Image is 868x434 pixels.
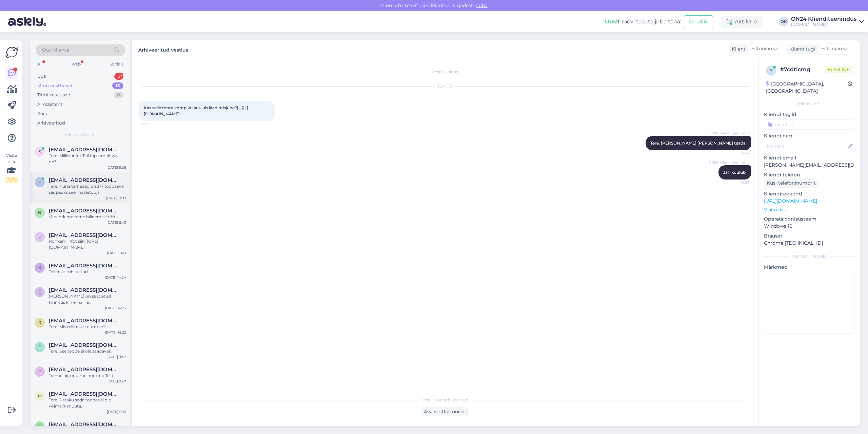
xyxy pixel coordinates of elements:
div: Uus [37,73,46,80]
img: Askly Logo [5,46,18,59]
div: Kõik [37,110,47,117]
span: k [38,234,41,240]
span: 13:44 [724,151,749,156]
span: kairi.kabur@gmail.com [49,263,119,269]
span: k [38,265,41,270]
div: [DATE] 14:24 [105,275,126,280]
div: [DATE] [139,83,751,89]
div: # 7cdtlcmg [780,65,825,74]
span: 14:03 [724,180,749,185]
span: Luba [474,2,490,8]
span: smdraakon@gmail.com [49,147,119,153]
label: Arhiveeritud vestlus [138,44,188,54]
div: OK [779,17,788,26]
p: Märkmed [764,264,854,271]
span: 7 [770,68,772,73]
div: [DATE] 9:47 [106,354,126,359]
p: Operatsioonisüsteem [764,215,854,223]
p: [PERSON_NAME][EMAIL_ADDRESS][DOMAIN_NAME] [764,162,854,169]
span: Online [825,66,852,73]
div: Teeme nii, ootame homme Teid. [49,373,126,379]
span: Mashinkod@gmail.com [49,391,119,397]
div: Rohkem infot siin: [URL][DOMAIN_NAME] [49,238,126,250]
span: kreteliss@gmail.com [49,232,119,238]
div: [DATE] 9:47 [106,379,126,384]
div: [PERSON_NAME] [764,253,854,260]
span: v [38,424,41,429]
div: Minu vestlused [37,82,73,89]
div: Tere. Millist infot Teil täpsemalt vaja on? [49,153,126,165]
div: 3 [114,73,123,80]
div: Tere. See toode ei ole saadaval. [49,348,126,354]
button: Emailid [684,15,713,28]
div: [DATE] 8:43 [106,220,126,225]
span: evi.marli@mail.ee [49,287,119,293]
div: Vabandame tarne hilinemise tõttu! [49,214,126,220]
div: Tiimi vestlused [37,92,71,98]
div: [DATE] 14:23 [105,305,126,310]
span: Tere. [PERSON_NAME] [PERSON_NAME] teada. [650,140,747,146]
p: Chrome [TECHNICAL_ID] [764,240,854,247]
span: Kas selle toote komplkti kuulub laadimisjuhe? [144,105,248,116]
span: n [38,210,41,215]
div: Proovi tasuta juba täna: [605,18,681,26]
span: ON24 Klienditeenindus [709,131,749,136]
span: randojarobin@gmail.com [49,318,119,324]
span: T [39,344,41,350]
a: ON24 Klienditeenindus[DOMAIN_NAME] [791,16,864,27]
span: vagr555@gmail.com [49,421,119,428]
div: [DOMAIN_NAME] [791,22,856,27]
p: Kliendi telefon [764,171,854,178]
div: [DATE] 11:09 [106,195,126,201]
p: Kliendi email [764,154,854,162]
div: Klient [729,45,746,53]
div: All [36,60,44,69]
div: [DATE] 14:22 [105,330,126,335]
span: Estonian [821,45,842,53]
div: [DATE] 9:35 [107,409,126,414]
span: e [38,289,41,295]
div: 2 / 3 [5,177,18,183]
div: Aktiivne [721,16,763,28]
div: 0 [114,92,123,98]
div: Tere. Kuna tarneaeg on 3-7 tööpäeva siis peaks see maaletooja [GEOGRAPHIC_DATA] olemas olema. [49,183,126,195]
span: nastja.luik@gmail.com [49,208,119,214]
div: Web [70,60,82,69]
span: toomas.raist@gmail.com [49,366,119,373]
div: [DATE] 9:08 [106,165,126,170]
div: Tellimus tühistatud. [49,269,126,275]
span: Vestlus on arhiveeritud [422,397,469,403]
p: Klienditeekond [764,190,854,197]
div: Klienditugi [787,45,815,53]
div: Arhiveeritud [37,120,65,127]
div: ON24 Klienditeenindus [791,16,856,22]
div: [PERSON_NAME] on saadetud kinnitus kiri emailile [EMAIL_ADDRESS][DOMAIN_NAME]. [49,293,126,305]
div: [DATE] 8:41 [107,250,126,256]
span: 13:09 [141,121,166,127]
span: Tammojamario@gmail.com [49,342,119,348]
div: AI Assistent [37,101,62,108]
div: 13 [112,82,123,89]
span: k [38,180,41,185]
span: r [38,320,41,325]
span: Otsi kliente [42,46,69,54]
p: Kliendi nimi [764,132,854,139]
p: Vaata edasi ... [764,207,854,213]
div: Tere. Mis tellimuse number? [49,324,126,330]
div: Vaata siia [5,152,18,183]
span: M [38,393,42,398]
a: [URL][DOMAIN_NAME] [764,198,817,204]
span: s [39,149,41,154]
p: Kliendi tag'id [764,111,854,118]
div: Ava vestlus uuesti [421,407,469,416]
p: Brauser [764,232,854,240]
span: t [39,369,41,374]
div: Tere. Paraku seda toodet ei ole võimalik muuta. [49,397,126,409]
p: Windows 10 [764,223,854,230]
b: Uus! [605,18,618,25]
input: Lisa tag [764,119,854,130]
div: [GEOGRAPHIC_DATA], [GEOGRAPHIC_DATA] [766,80,848,95]
span: Jah kuulub. [723,170,747,175]
span: Estonian [751,45,772,53]
span: ON24 Klienditeenindus [709,160,749,165]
